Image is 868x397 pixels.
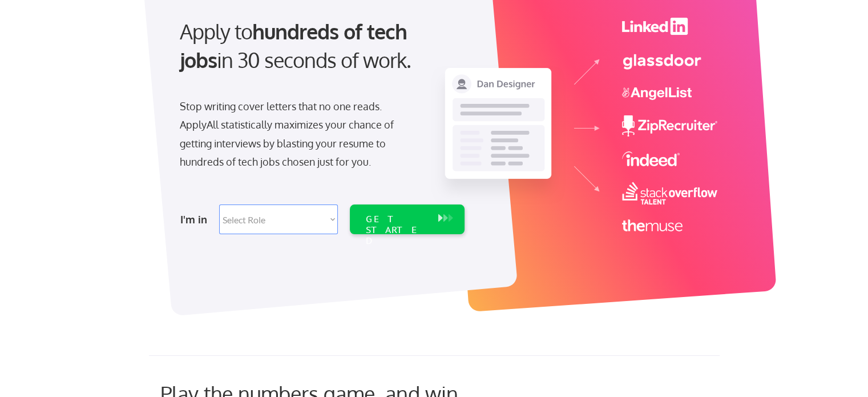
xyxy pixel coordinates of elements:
div: I'm in [180,210,212,228]
div: Apply to in 30 seconds of work. [180,17,460,75]
div: Stop writing cover letters that no one reads. ApplyAll statistically maximizes your chance of get... [180,97,414,171]
div: GET STARTED [366,214,427,247]
strong: hundreds of tech jobs [180,18,412,73]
